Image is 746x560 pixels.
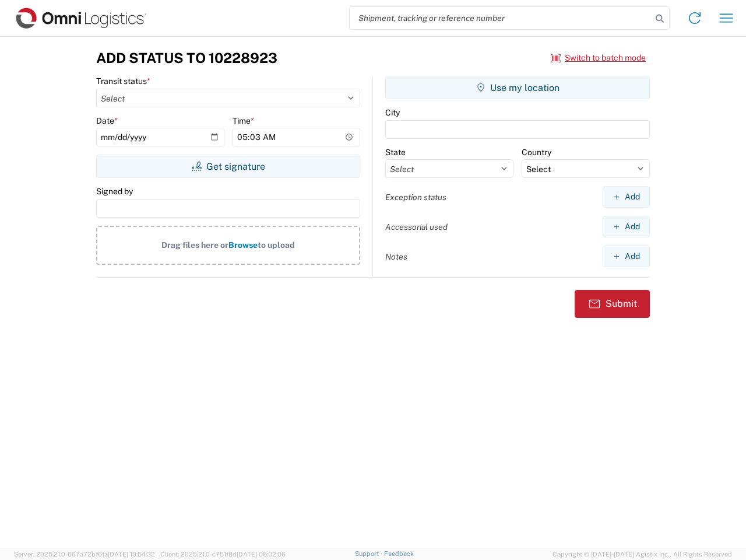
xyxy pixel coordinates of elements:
[233,116,254,126] label: Time
[385,251,407,262] label: Notes
[603,246,650,267] button: Add
[161,240,228,250] span: Drag files here or
[160,551,286,558] span: Client: 2025.21.0-c751f8d
[603,216,650,237] button: Add
[385,76,650,99] button: Use my location
[258,240,295,250] span: to upload
[603,186,650,208] button: Add
[96,50,277,66] h3: Add Status to 10228923
[228,240,258,250] span: Browse
[385,107,400,118] label: City
[384,550,414,557] a: Feedback
[553,549,732,559] span: Copyright © [DATE]-[DATE] Agistix Inc., All Rights Reserved
[96,76,150,86] label: Transit status
[108,551,155,558] span: [DATE] 10:54:32
[522,147,551,157] label: Country
[551,48,646,68] button: Switch to batch mode
[385,222,448,232] label: Accessorial used
[96,116,118,126] label: Date
[96,186,133,197] label: Signed by
[350,7,652,29] input: Shipment, tracking or reference number
[355,550,384,557] a: Support
[385,192,446,202] label: Exception status
[237,551,286,558] span: [DATE] 08:02:06
[96,155,360,178] button: Get signature
[385,147,406,157] label: State
[14,551,155,558] span: Server: 2025.21.0-667a72bf6fa
[575,290,650,318] button: Submit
